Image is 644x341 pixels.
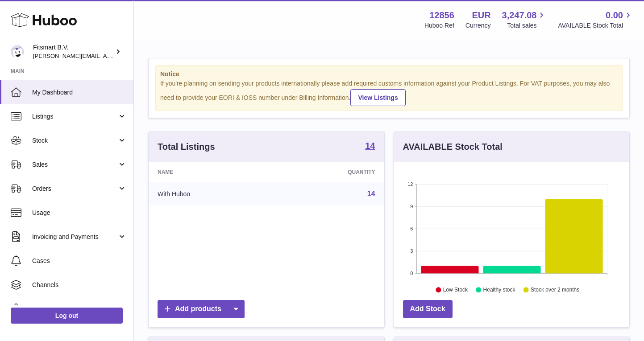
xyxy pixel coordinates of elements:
span: Orders [32,185,117,193]
text: 0 [410,271,413,276]
text: 9 [410,204,413,209]
a: 0.00 AVAILABLE Stock Total [558,9,633,30]
text: 3 [410,248,413,254]
a: 14 [365,141,375,152]
img: jonathan@leaderoo.com [11,45,24,58]
strong: Notice [160,70,618,78]
span: Cases [32,257,127,265]
div: Fitsmart B.V. [33,43,113,60]
a: 3,247.08 Total sales [502,9,547,30]
text: Low Stock [443,287,468,293]
a: View Listings [350,89,405,106]
div: If you're planning on sending your products internationally please add required customs informati... [160,79,618,106]
span: Invoicing and Payments [32,233,117,241]
span: Usage [32,209,127,217]
span: Total sales [507,21,547,30]
span: AVAILABLE Stock Total [558,21,633,30]
text: Stock over 2 months [531,287,579,293]
h3: AVAILABLE Stock Total [403,141,503,153]
span: 3,247.08 [502,9,537,21]
text: Healthy stock [483,287,515,293]
span: 0.00 [606,9,623,21]
th: Name [149,162,273,182]
strong: 14 [365,141,375,150]
td: With Huboo [149,182,273,205]
th: Quantity [273,162,384,182]
div: Huboo Ref [424,21,454,30]
text: 6 [410,226,413,231]
span: [PERSON_NAME][EMAIL_ADDRESS][DOMAIN_NAME] [33,52,179,59]
span: Sales [32,160,117,169]
div: Currency [465,21,491,30]
span: Channels [32,281,127,289]
span: Settings [32,305,127,313]
a: 14 [367,190,375,197]
a: Log out [11,308,123,324]
a: Add products [158,300,245,318]
strong: EUR [472,9,490,21]
span: My Dashboard [32,88,127,97]
a: Add Stock [403,300,453,318]
text: 12 [407,181,413,187]
strong: 12856 [429,9,454,21]
span: Stock [32,136,117,145]
h3: Total Listings [158,141,215,153]
span: Listings [32,112,117,121]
